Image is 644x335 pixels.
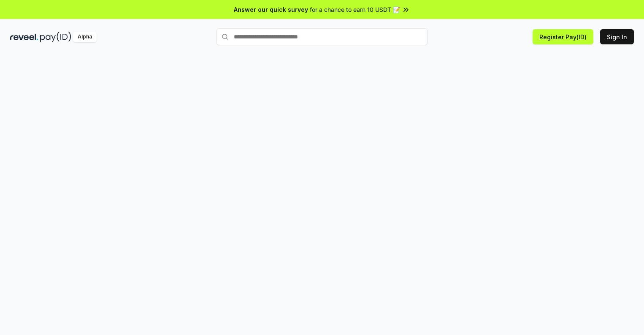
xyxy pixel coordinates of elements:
[10,32,38,42] img: reveel_dark
[533,29,593,44] button: Register Pay(ID)
[40,32,71,42] img: pay_id
[600,29,634,44] button: Sign In
[73,32,97,42] div: Alpha
[234,5,308,14] span: Answer our quick survey
[310,5,400,14] span: for a chance to earn 10 USDT 📝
